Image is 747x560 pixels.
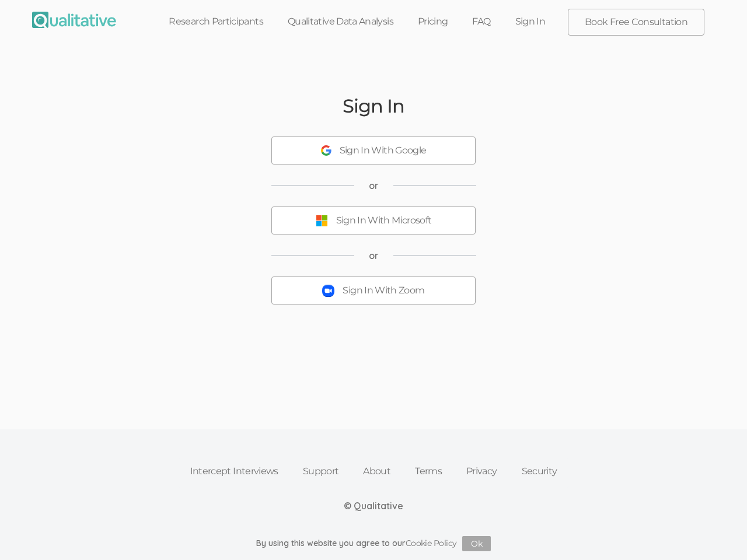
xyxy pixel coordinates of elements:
[344,499,403,513] div: © Qualitative
[460,9,502,34] a: FAQ
[369,179,379,192] span: or
[271,206,476,235] button: Sign In With Microsoft
[509,459,570,484] a: Security
[568,9,704,35] a: Book Free Consultation
[321,145,331,156] img: Sign In With Google
[256,536,491,551] div: By using this website you agree to our
[322,285,334,297] img: Sign In With Zoom
[503,9,558,34] a: Sign In
[343,96,404,116] h2: Sign In
[689,504,747,560] iframe: Chat Widget
[32,12,116,28] img: Qualitative
[406,9,460,34] a: Pricing
[343,284,424,297] div: Sign In With Zoom
[291,459,351,484] a: Support
[340,144,427,157] div: Sign In With Google
[351,459,403,484] a: About
[271,276,476,304] button: Sign In With Zoom
[178,459,291,484] a: Intercept Interviews
[156,9,275,34] a: Research Participants
[369,249,379,262] span: or
[403,459,454,484] a: Terms
[271,136,476,164] button: Sign In With Google
[462,536,491,551] button: Ok
[454,459,509,484] a: Privacy
[406,538,457,548] a: Cookie Policy
[316,215,328,227] img: Sign In With Microsoft
[275,9,406,34] a: Qualitative Data Analysis
[336,214,432,228] div: Sign In With Microsoft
